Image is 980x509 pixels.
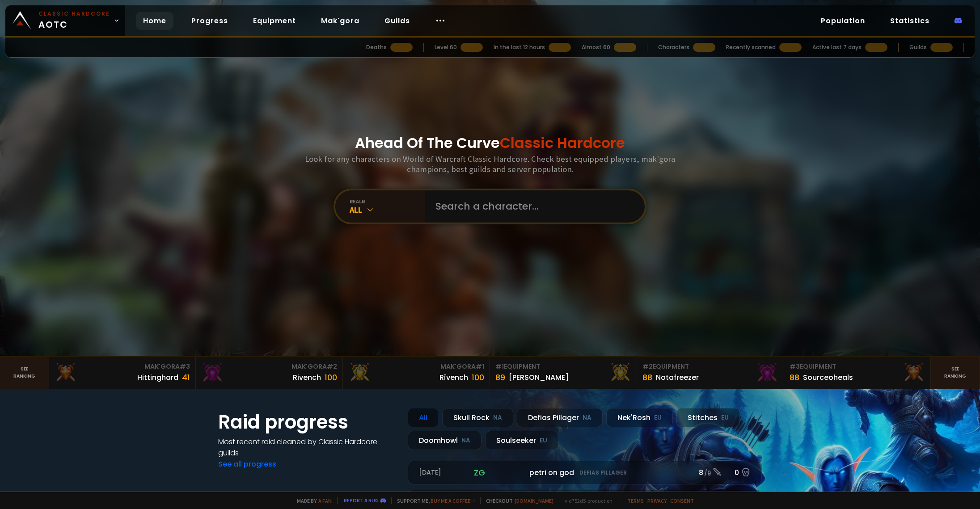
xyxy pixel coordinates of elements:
h3: Look for any characters on World of Warcraft Classic Hardcore. Check best equipped players, mak'g... [301,154,679,174]
div: Stitches [676,408,740,427]
div: Characters [658,43,689,51]
div: In the last 12 hours [494,43,545,51]
a: Statistics [883,12,937,30]
small: EU [540,436,547,445]
div: realm [350,198,425,205]
span: # 3 [790,362,800,371]
h1: Ahead Of The Curve [355,132,625,154]
div: Defias Pillager [517,408,603,427]
div: Active last 7 days [812,43,862,51]
div: Nek'Rosh [606,408,673,427]
div: Almost 60 [582,43,610,51]
h4: Most recent raid cleaned by Classic Hardcore guilds [218,436,397,459]
span: Checkout [480,497,553,504]
span: # 3 [180,362,190,371]
div: Sourceoheals [803,372,853,383]
a: #1Equipment89[PERSON_NAME] [490,357,637,389]
small: Classic Hardcore [38,10,110,18]
div: 89 [495,371,505,383]
a: Equipment [246,12,303,30]
a: Terms [627,497,644,504]
small: EU [721,413,729,422]
span: v. d752d5 - production [559,497,612,504]
a: a fan [318,497,332,504]
div: Rivench [293,372,321,383]
div: 100 [472,371,484,383]
span: Made by [291,497,332,504]
div: 41 [182,371,190,383]
div: Skull Rock [442,408,513,427]
a: Mak'Gora#2Rivench100 [196,357,343,389]
span: Support me, [391,497,475,504]
span: # 1 [476,362,484,371]
div: Recently scanned [726,43,776,51]
div: Equipment [790,362,925,371]
div: Soulseeker [485,431,558,450]
div: Equipment [642,362,778,371]
div: Deaths [366,43,387,51]
span: Classic Hardcore [500,133,625,153]
small: NA [493,413,502,422]
a: Guilds [377,12,417,30]
div: Hittinghard [137,372,178,383]
a: Classic HardcoreAOTC [5,5,125,36]
div: All [350,205,425,215]
a: Mak'Gora#3Hittinghard41 [49,357,196,389]
div: Guilds [909,43,927,51]
div: [PERSON_NAME] [509,372,569,383]
a: #3Equipment88Sourceoheals [784,357,931,389]
a: [DATE]zgpetri on godDefias Pillager8 /90 [408,461,762,484]
a: [DOMAIN_NAME] [515,497,553,504]
div: Equipment [495,362,631,371]
div: Level 60 [435,43,457,51]
a: Population [814,12,872,30]
div: Rîvench [439,372,468,383]
span: # 1 [495,362,504,371]
div: Doomhowl [408,431,482,450]
small: NA [461,436,470,445]
small: NA [583,413,591,422]
a: Seeranking [931,357,980,389]
a: Privacy [647,497,667,504]
div: 100 [325,371,337,383]
a: Report a bug [344,497,379,504]
a: See all progress [218,459,276,469]
div: 88 [642,371,652,383]
a: Progress [184,12,235,30]
span: # 2 [642,362,653,371]
span: # 2 [327,362,337,371]
a: Mak'gora [314,12,367,30]
a: #2Equipment88Notafreezer [637,357,784,389]
div: Mak'Gora [55,362,190,371]
div: Mak'Gora [348,362,484,371]
div: Mak'Gora [201,362,337,371]
a: Consent [670,497,694,504]
div: Notafreezer [656,372,699,383]
h1: Raid progress [218,408,397,436]
a: Home [136,12,173,30]
a: Buy me a coffee [431,497,475,504]
input: Search a character... [430,190,634,223]
small: EU [654,413,662,422]
a: Mak'Gora#1Rîvench100 [343,357,490,389]
span: AOTC [38,10,110,31]
div: 88 [790,371,799,383]
div: All [408,408,439,427]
